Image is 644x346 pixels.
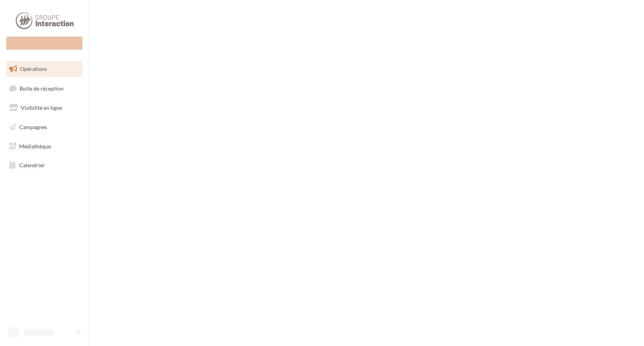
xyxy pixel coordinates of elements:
[19,162,45,168] span: Calendrier
[5,119,84,135] a: Campagnes
[5,61,84,77] a: Opérations
[20,85,64,91] span: Boîte de réception
[21,104,62,111] span: Visibilité en ligne
[5,138,84,155] a: Médiathèque
[19,143,51,149] span: Médiathèque
[20,66,47,72] span: Opérations
[5,100,84,116] a: Visibilité en ligne
[19,124,47,130] span: Campagnes
[5,157,84,173] a: Calendrier
[5,80,84,97] a: Boîte de réception
[6,37,82,50] div: Nouvelle campagne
